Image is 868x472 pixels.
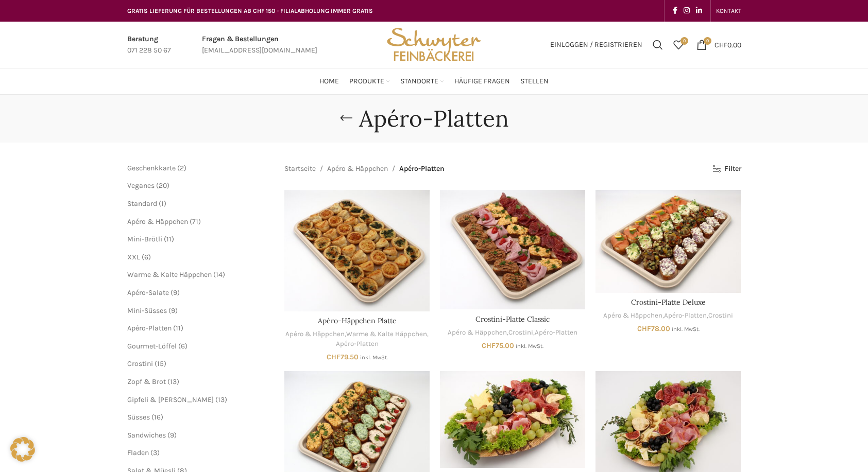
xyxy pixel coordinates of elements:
a: Home [319,71,339,92]
div: , , [284,329,430,348]
a: Site logo [383,40,484,48]
div: Main navigation [122,71,746,92]
bdi: 0.00 [714,40,741,49]
h1: Apéro-Platten [359,105,509,132]
a: Fladen [127,448,149,457]
span: 16 [154,413,161,422]
a: Apéro-Platten [127,324,172,333]
a: Crostini [508,328,533,338]
span: Veganes [127,181,155,190]
span: Stellen [520,77,549,86]
a: Apéro-Salate [127,288,169,297]
span: Gipfeli & [PERSON_NAME] [127,395,214,404]
a: Apéro-Platten [336,339,379,349]
span: Standorte [400,77,438,86]
a: Zopf & Brot [127,377,166,386]
div: Meine Wunschliste [668,34,689,55]
a: Apéro-Platten [664,311,707,321]
img: Bäckerei Schwyter [383,22,484,68]
div: Secondary navigation [711,1,746,21]
a: Crostini [708,311,733,321]
a: Apéro & Häppchen [285,329,345,339]
a: Standorte [400,71,444,92]
a: Apéro & Häppchen [603,311,662,321]
a: Infobox link [202,33,317,57]
span: 6 [181,342,185,351]
span: 9 [173,288,177,297]
span: CHF [327,353,341,361]
span: GRATIS LIEFERUNG FÜR BESTELLUNGEN AB CHF 150 - FILIALABHOLUNG IMMER GRATIS [127,7,373,14]
span: Einloggen / Registrieren [550,41,642,48]
div: , , [595,311,741,321]
a: Instagram social link [680,4,693,18]
a: Gourmet-Löffel [127,342,177,351]
a: Warme & Kalte Häppchen [346,329,427,339]
span: 0 [704,37,711,45]
span: 11 [176,324,181,333]
span: 13 [170,377,177,386]
span: Mini-Süsses [127,306,167,315]
a: Crostini-Platte Classic [475,314,550,324]
a: Apéro & Häppchen [127,217,188,226]
a: Stellen [520,71,549,92]
a: Standard [127,199,157,208]
a: Sandwiches [127,431,166,440]
span: 14 [216,270,223,279]
a: XXL [127,253,140,261]
span: 11 [166,235,172,243]
small: inkl. MwSt. [360,354,388,361]
a: Startseite [284,163,316,174]
a: Infobox link [127,33,171,57]
small: inkl. MwSt. [672,326,700,333]
a: Crostini-Platte Deluxe [595,190,741,292]
a: Crostini-Platte Classic [440,190,585,309]
a: Linkedin social link [693,4,705,18]
a: Süsses [127,413,150,422]
span: CHF [482,341,496,350]
span: 20 [159,181,167,190]
span: Crostini [127,359,153,368]
a: Go back [333,108,359,129]
span: Produkte [349,77,384,86]
span: 2 [180,164,184,172]
a: Produkte [349,71,390,92]
small: inkl. MwSt. [516,343,543,349]
span: CHF [637,324,651,333]
a: Apéro-Platten [535,328,577,338]
nav: Breadcrumb [284,163,445,174]
a: Mini-Brötli [127,235,162,243]
a: Geschenkkarte [127,164,176,172]
span: 1 [161,199,164,208]
span: Häufige Fragen [454,77,510,86]
a: Suchen [648,34,668,55]
a: Apéro-Häppchen Platte [318,316,397,325]
span: 15 [157,359,164,368]
a: Häufige Fragen [454,71,510,92]
span: 9 [171,306,175,315]
a: Warme & Kalte Häppchen [127,270,212,279]
bdi: 79.50 [327,353,359,361]
span: 71 [192,217,198,226]
span: 9 [170,431,174,440]
a: KONTAKT [716,1,741,21]
a: Einloggen / Registrieren [545,34,648,55]
span: Apéro-Platten [399,163,445,174]
span: 3 [153,448,157,457]
a: Apéro & Häppchen [327,163,388,174]
span: 0 [680,37,688,45]
span: 13 [218,395,225,404]
span: CHF [714,40,727,49]
a: Apéro & Häppchen [448,328,507,338]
